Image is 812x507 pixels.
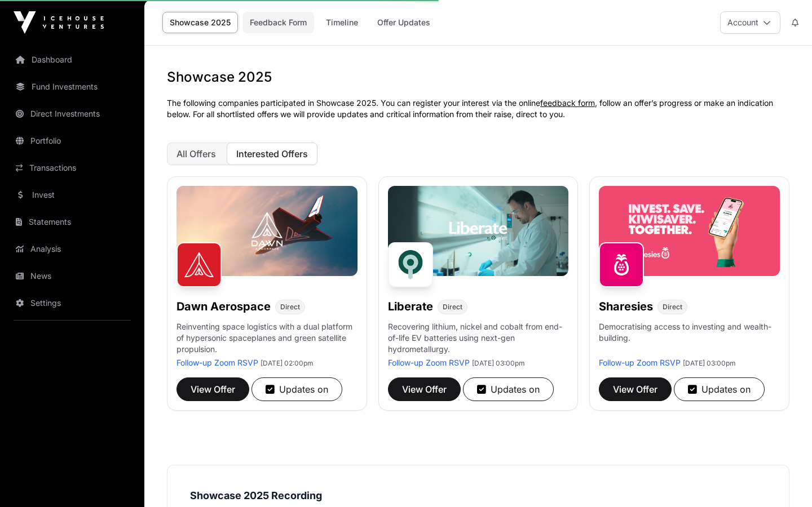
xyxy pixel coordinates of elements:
[9,237,135,261] a: Analysis
[472,359,525,367] span: [DATE] 03:00pm
[388,358,470,367] a: Follow-up Zoom RSVP
[242,12,314,33] a: Feedback Form
[9,47,135,72] a: Dashboard
[176,299,271,314] h1: Dawn Aerospace
[167,143,226,165] button: All Offers
[9,128,135,153] a: Portfolio
[688,383,751,396] div: Updates on
[599,242,644,287] img: Sharesies
[190,490,322,501] strong: Showcase 2025 Recording
[9,291,135,315] a: Settings
[227,143,317,165] button: Interested Offers
[280,303,300,312] span: Direct
[599,186,780,276] img: Sharesies-Banner.jpg
[167,97,789,120] p: The following companies participated in Showcase 2025. You can register your interest via the onl...
[191,383,235,396] span: View Offer
[443,303,462,312] span: Direct
[599,377,672,401] button: View Offer
[9,155,135,180] a: Transactions
[540,98,595,108] a: feedback form
[176,358,258,367] a: Follow-up Zoom RSVP
[162,12,238,33] a: Showcase 2025
[319,12,365,33] a: Timeline
[9,264,135,288] a: News
[9,101,135,126] a: Direct Investments
[167,68,789,86] h1: Showcase 2025
[613,383,657,396] span: View Offer
[756,453,812,507] iframe: Chat Widget
[599,358,681,367] a: Follow-up Zoom RSVP
[176,148,216,159] span: All Offers
[388,242,433,287] img: Liberate
[599,321,780,357] p: Democratising access to investing and wealth-building.
[663,303,682,312] span: Direct
[251,377,342,401] button: Updates on
[388,321,569,357] p: Recovering lithium, nickel and cobalt from end-of-life EV batteries using next-gen hydrometallurgy.
[477,383,540,396] div: Updates on
[176,321,358,357] p: Reinventing space logistics with a dual platform of hypersonic spaceplanes and green satellite pr...
[176,186,358,276] img: Dawn-Banner.jpg
[266,383,328,396] div: Updates on
[388,186,569,276] img: Liberate-Banner.jpg
[683,359,736,367] span: [DATE] 03:00pm
[720,11,780,34] button: Account
[402,383,447,396] span: View Offer
[9,74,135,99] a: Fund Investments
[9,183,135,207] a: Invest
[599,299,653,314] h1: Sharesies
[261,359,314,367] span: [DATE] 02:00pm
[176,377,249,401] button: View Offer
[370,12,438,33] a: Offer Updates
[9,210,135,234] a: Statements
[236,148,308,159] span: Interested Offers
[463,377,554,401] button: Updates on
[14,11,104,34] img: Icehouse Ventures Logo
[674,377,765,401] button: Updates on
[388,299,433,314] h1: Liberate
[176,242,222,287] img: Dawn Aerospace
[388,377,461,401] button: View Offer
